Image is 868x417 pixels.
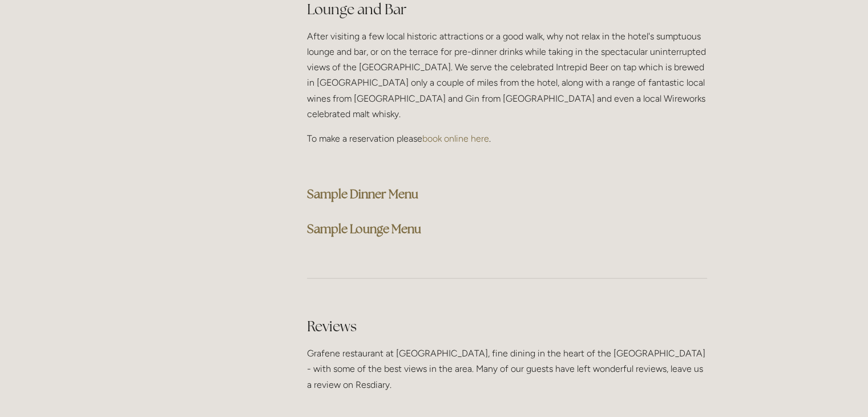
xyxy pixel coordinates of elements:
[307,131,707,146] p: To make a reservation please .
[307,221,421,236] a: Sample Lounge Menu
[307,316,707,336] h2: Reviews
[307,186,418,202] a: Sample Dinner Menu
[307,29,707,122] p: After visiting a few local historic attractions or a good walk, why not relax in the hotel's sump...
[422,133,489,144] a: book online here
[307,346,707,392] p: Grafene restaurant at [GEOGRAPHIC_DATA], fine dining in the heart of the [GEOGRAPHIC_DATA] - with...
